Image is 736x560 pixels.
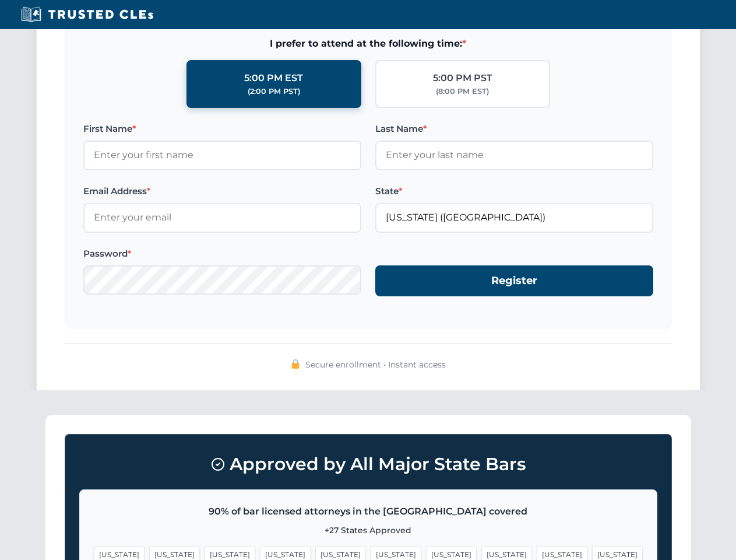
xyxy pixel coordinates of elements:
[83,203,361,232] input: Enter your email
[17,6,157,23] img: Trusted CLEs
[94,504,643,519] p: 90% of bar licensed attorneys in the [GEOGRAPHIC_DATA] covered
[248,86,300,97] div: (2:00 PM PST)
[83,141,361,170] input: Enter your first name
[375,184,653,198] label: State
[375,265,653,296] button: Register
[83,122,361,136] label: First Name
[244,71,303,86] div: 5:00 PM EST
[94,524,643,537] p: +27 States Approved
[433,71,492,86] div: 5:00 PM PST
[291,359,300,369] img: 🔒
[79,449,657,480] h3: Approved by All Major State Bars
[305,358,446,371] span: Secure enrollment • Instant access
[436,86,489,97] div: (8:00 PM EST)
[83,184,361,198] label: Email Address
[375,203,653,232] input: Florida (FL)
[375,141,653,170] input: Enter your last name
[83,247,361,261] label: Password
[375,122,653,136] label: Last Name
[83,36,653,51] span: I prefer to attend at the following time:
